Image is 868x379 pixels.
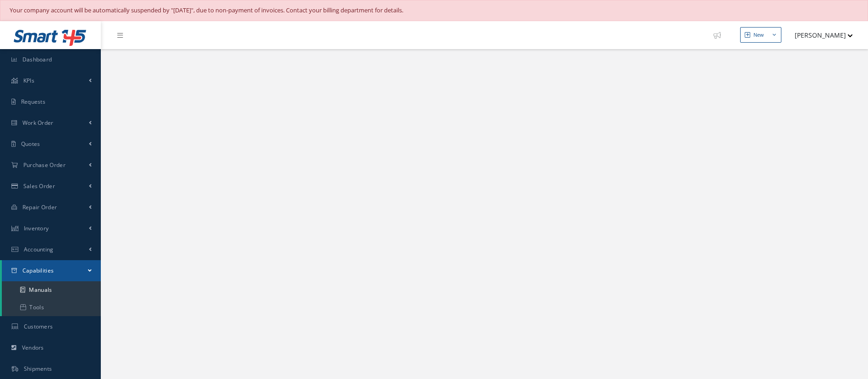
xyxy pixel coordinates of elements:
a: Show Tips [709,21,733,49]
a: Manuals [2,281,101,299]
span: KPIs [23,77,34,84]
span: Dashboard [22,56,52,63]
span: Shipments [24,365,52,373]
button: [PERSON_NAME] [786,26,853,44]
span: Purchase Order [23,161,66,169]
span: Capabilities [22,267,54,274]
span: Vendors [22,344,44,351]
a: Tools [2,299,101,316]
span: Work Order [22,119,54,127]
span: Inventory [24,224,49,232]
a: Capabilities [2,260,101,281]
span: Quotes [21,140,40,148]
button: New [740,27,781,43]
span: Accounting [24,245,54,253]
span: Repair Order [22,203,57,211]
span: Customers [24,323,53,330]
span: Requests [21,98,45,106]
span: Sales Order [23,182,55,190]
div: Your company account will be automatically suspended by "[DATE]", due to non-payment of invoices.... [10,6,858,15]
div: New [753,31,764,39]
